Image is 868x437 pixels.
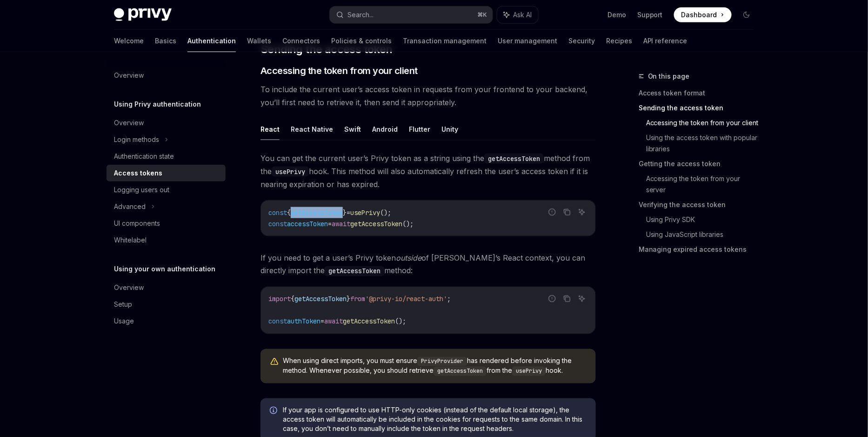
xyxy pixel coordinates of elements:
a: Welcome [114,30,144,52]
span: await [324,317,343,326]
span: ⌘ K [477,11,487,19]
a: Using JavaScript libraries [646,227,761,242]
button: Ask AI [576,206,588,218]
div: Setup [114,299,132,310]
button: Report incorrect code [546,206,558,218]
span: You can get the current user’s Privy token as a string using the method from the hook. This metho... [260,152,596,191]
span: } [347,295,350,303]
button: Ask AI [497,7,538,23]
a: Overview [107,279,226,296]
button: Android [372,118,398,140]
a: Wallets [247,30,271,52]
a: Overview [107,114,226,131]
div: Search... [347,9,374,20]
div: Usage [114,316,134,327]
span: = [328,220,332,228]
div: Overview [114,282,144,293]
a: Authentication state [107,148,226,165]
a: Basics [155,30,176,52]
div: Login methods [114,134,159,145]
a: Connectors [282,30,320,52]
a: Accessing the token from your server [646,171,761,197]
code: getAccessToken [484,154,544,164]
button: Copy the contents from the code block [561,293,573,305]
button: React [260,118,280,140]
a: Sending the access token [639,101,761,115]
span: (); [395,317,406,326]
h5: Using Privy authentication [114,99,201,110]
span: getAccessToken [350,220,402,228]
span: If your app is configured to use HTTP-only cookies (instead of the default local storage), the ac... [283,406,587,434]
div: UI components [114,218,160,229]
span: ; [447,295,451,303]
div: Whitelabel [114,235,147,246]
span: { [291,295,294,303]
button: Search...⌘K [330,7,493,23]
a: User management [498,30,557,52]
button: Unity [441,118,458,140]
code: usePrivy [512,367,546,376]
span: const [268,208,287,217]
span: const [268,317,287,326]
span: Dashboard [681,10,717,20]
span: accessToken [287,220,328,228]
a: Accessing the token from your client [646,115,761,130]
code: getAccessToken [434,367,487,376]
a: Getting the access token [639,156,761,171]
span: await [332,220,350,228]
span: Accessing the token from your client [260,64,418,77]
span: const [268,220,287,228]
button: Flutter [409,118,430,140]
a: Security [568,30,595,52]
a: Setup [107,296,226,313]
div: Access tokens [114,168,162,179]
a: Recipes [606,30,632,52]
a: Demo [608,10,626,20]
a: Overview [107,67,226,84]
div: Overview [114,117,144,128]
span: (); [402,220,414,228]
span: On this page [648,71,690,82]
a: Whitelabel [107,232,226,249]
span: import [268,295,291,303]
em: outside [396,253,421,262]
div: Authentication state [114,151,174,162]
span: When using direct imports, you must ensure has rendered before invoking the method. Whenever poss... [283,356,587,376]
h5: Using your own authentication [114,263,215,275]
button: React Native [291,118,333,140]
span: = [347,208,350,217]
svg: Warning [270,357,279,367]
span: If you need to get a user’s Privy token of [PERSON_NAME]’s React context, you can directly import... [260,251,596,277]
span: usePrivy [350,208,380,217]
svg: Info [270,407,279,416]
code: getAccessToken [325,266,384,276]
div: Overview [114,70,144,81]
div: Logging users out [114,184,169,195]
a: Access token format [639,86,761,101]
span: getAccessToken [294,295,347,303]
span: from [350,295,365,303]
code: PrivyProvider [417,357,467,366]
span: Ask AI [513,10,532,20]
span: getAccessToken [291,208,343,217]
a: UI components [107,215,226,232]
a: Policies & controls [331,30,392,52]
a: Transaction management [403,30,487,52]
button: Copy the contents from the code block [561,206,573,218]
span: '@privy-io/react-auth' [365,295,447,303]
span: getAccessToken [343,317,395,326]
a: Verifying the access token [639,197,761,212]
button: Toggle dark mode [739,7,754,22]
a: Access tokens [107,165,226,182]
a: Support [637,10,663,20]
button: Report incorrect code [546,293,558,305]
span: (); [380,208,391,217]
span: = [320,317,324,326]
a: Managing expired access tokens [639,242,761,257]
div: Advanced [114,201,146,212]
a: Logging users out [107,182,226,198]
img: dark logo [114,8,172,21]
span: { [287,208,291,217]
span: To include the current user’s access token in requests from your frontend to your backend, you’ll... [260,83,596,109]
a: API reference [643,30,688,52]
